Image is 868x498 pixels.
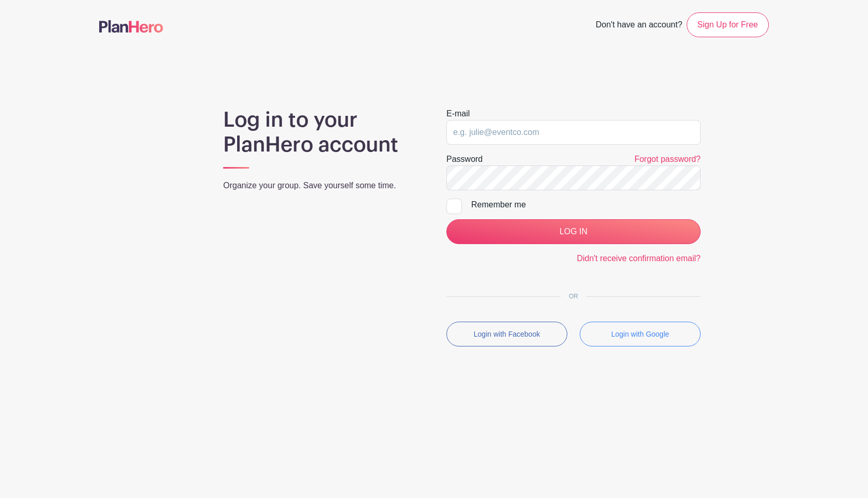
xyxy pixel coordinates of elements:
img: logo-507f7623f17ff9eddc593b1ce0a138ce2505c220e1c5a4e2b4648c50719b7d32.svg [99,20,163,33]
label: Password [446,153,483,165]
small: Login with Google [611,330,669,338]
button: Login with Google [580,322,701,346]
button: Login with Facebook [446,322,567,346]
p: Organize your group. Save yourself some time. [223,179,422,192]
div: Remember me [471,199,701,211]
a: Sign Up for Free [687,12,769,37]
a: Didn't receive confirmation email? [577,254,701,263]
small: Login with Facebook [474,330,540,338]
input: e.g. julie@eventco.com [446,120,701,145]
span: OR [561,293,586,300]
a: Forgot password? [634,155,701,163]
span: Don't have an account? [596,14,683,37]
label: E-mail [446,108,470,120]
h1: Log in to your PlanHero account [223,108,422,157]
input: LOG IN [446,219,701,244]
